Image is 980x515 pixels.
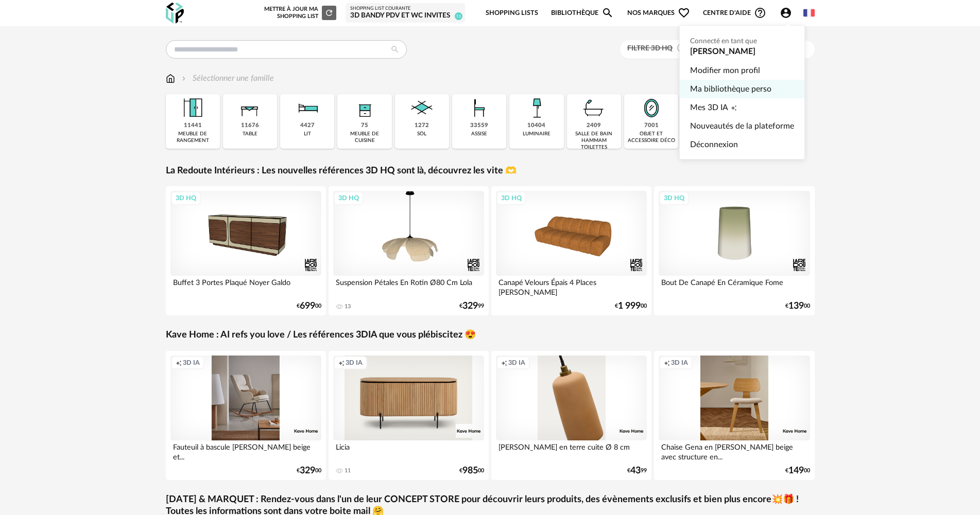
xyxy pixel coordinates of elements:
[690,98,728,117] span: Mes 3D IA
[659,276,810,296] div: Bout De Canapé En Céramique Fome
[166,329,476,341] a: Kave Home : AI refs you love / Les références 3DIA que vous plébiscitez 😍
[304,131,311,137] div: lit
[491,186,652,315] a: 3D HQ Canapé Velours Épais 4 Places [PERSON_NAME] €1 99900
[184,122,202,130] div: 11441
[170,276,322,296] div: Buffet 3 Portes Plaqué Noyer Galdo
[501,359,507,367] span: Creation icon
[462,467,478,474] span: 985
[329,186,489,315] a: 3D HQ Suspension Pétales En Rotin Ø80 Cm Lola 13 €32999
[166,186,326,315] a: 3D HQ Buffet 3 Portes Plaqué Noyer Galdo €69900
[788,303,804,310] span: 139
[166,73,175,84] img: svg+xml;base64,PHN2ZyB3aWR0aD0iMTYiIGhlaWdodD0iMTciIHZpZXdCb3g9IjAgMCAxNiAxNyIgZmlsbD0ibm9uZSIgeG...
[486,1,538,25] a: Shopping Lists
[166,351,326,480] a: Creation icon 3D IA Fauteuil à bascule [PERSON_NAME] beige et... €32900
[496,440,647,461] div: [PERSON_NAME] en terre cuite Ø 8 cm
[491,351,652,480] a: Creation icon 3D IA [PERSON_NAME] en terre cuite Ø 8 cm €4399
[333,276,485,296] div: Suspension Pétales En Rotin Ø80 Cm Lola
[587,122,601,130] div: 2409
[570,131,618,151] div: salle de bain hammam toilettes
[654,351,815,480] a: Creation icon 3D IA Chaise Gena en [PERSON_NAME] beige avec structure en... €14900
[731,98,737,117] span: Creation icon
[788,467,804,474] span: 149
[171,191,201,205] div: 3D HQ
[183,359,200,367] span: 3D IA
[754,7,766,19] span: Help Circle Outline icon
[300,122,315,130] div: 4427
[361,122,368,130] div: 75
[638,94,665,122] img: Miroir.png
[690,98,794,117] a: Mes 3D IACreation icon
[523,131,551,137] div: luminaire
[601,7,614,19] span: Magnify icon
[644,122,659,130] div: 7001
[345,303,351,310] div: 13
[551,1,614,25] a: BibliothèqueMagnify icon
[166,3,184,24] img: OXP
[324,10,334,15] span: Refresh icon
[785,303,810,310] div: € 00
[671,359,688,367] span: 3D IA
[345,467,351,474] div: 11
[462,303,478,310] span: 329
[659,440,810,461] div: Chaise Gena en [PERSON_NAME] beige avec structure en...
[627,45,673,52] span: Filtre 3D HQ
[496,191,526,205] div: 3D HQ
[350,11,460,21] div: 3D BANDY PDV ET WC INVITES
[180,73,188,84] img: svg+xml;base64,PHN2ZyB3aWR0aD0iMTYiIGhlaWdodD0iMTYiIHZpZXdCb3g9IjAgMCAxNiAxNiIgZmlsbD0ibm9uZSIgeG...
[338,359,345,367] span: Creation icon
[459,467,484,474] div: € 00
[470,122,488,130] div: 33559
[334,191,364,205] div: 3D HQ
[785,467,810,474] div: € 00
[329,351,489,480] a: Creation icon 3D IA Licia 11 €98500
[415,122,429,130] div: 1272
[803,7,815,19] img: fr
[166,165,517,177] a: La Redoute Intérieurs : Les nouvelles références 3D HQ sont là, découvrez les vite 🫶
[241,122,259,130] div: 11676
[471,131,487,137] div: assise
[690,135,794,154] a: Déconnexion
[180,73,274,84] div: Sélectionner une famille
[678,7,690,19] span: Heart Outline icon
[243,131,257,137] div: table
[496,276,647,296] div: Canapé Velours Épais 4 Places [PERSON_NAME]
[300,467,315,474] span: 329
[618,303,641,310] span: 1 999
[527,122,545,130] div: 10404
[262,6,336,20] div: Mettre à jour ma Shopping List
[340,131,388,144] div: meuble de cuisine
[408,94,436,122] img: Sol.png
[179,94,207,122] img: Meuble%20de%20rangement.png
[236,94,264,122] img: Table.png
[170,440,322,461] div: Fauteuil à bascule [PERSON_NAME] beige et...
[508,359,525,367] span: 3D IA
[346,359,363,367] span: 3D IA
[350,6,460,12] div: Shopping List courante
[703,7,766,19] span: Centre d'aideHelp Circle Outline icon
[580,94,608,122] img: Salle%20de%20bain.png
[654,186,815,315] a: 3D HQ Bout De Canapé En Céramique Fome €13900
[297,467,321,474] div: € 00
[466,94,493,122] img: Assise.png
[417,131,426,137] div: sol
[523,94,551,122] img: Luminaire.png
[664,359,670,367] span: Creation icon
[630,467,641,474] span: 43
[690,117,794,135] a: Nouveautés de la plateforme
[176,359,182,367] span: Creation icon
[350,6,460,21] a: Shopping List courante 3D BANDY PDV ET WC INVITES 11
[351,94,379,122] img: Rangement.png
[627,1,690,25] span: Nos marques
[169,131,217,144] div: meuble de rangement
[294,94,321,122] img: Literie.png
[627,467,647,474] div: € 99
[780,7,792,19] span: Account Circle icon
[780,7,797,19] span: Account Circle icon
[690,61,794,80] a: Modifier mon profil
[690,80,794,98] a: Ma bibliothèque perso
[459,303,484,310] div: € 99
[615,303,647,310] div: € 00
[297,303,321,310] div: € 00
[300,303,315,310] span: 699
[455,12,462,20] span: 11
